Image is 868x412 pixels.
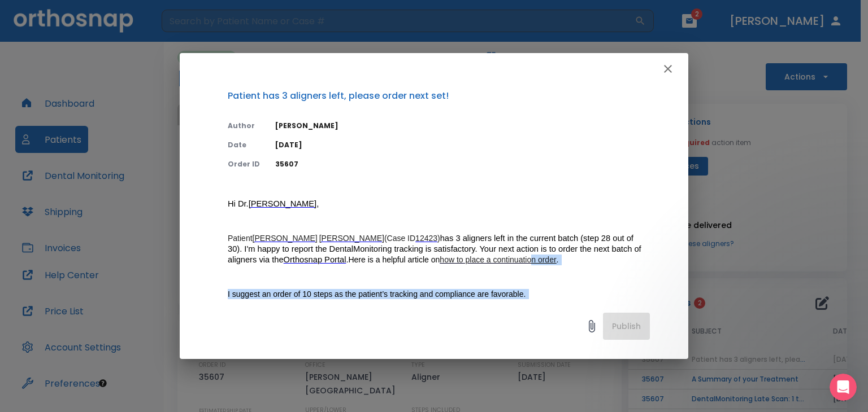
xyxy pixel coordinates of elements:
span: , [316,199,319,208]
span: (Case ID [384,234,415,243]
span: Here is a helpful article on [348,255,440,264]
span: Hi Dr. [228,199,249,208]
p: Author [228,121,262,131]
span: has 3 aligners left in the current batch (step 28 out of 30). I'm happy to report the DentalMonit... [228,234,644,264]
iframe: Intercom live chat [830,374,857,401]
span: [PERSON_NAME] [319,234,384,243]
span: Patient [228,234,253,243]
span: I suggest an order of 10 steps as the patient’s tracking and compliance are favorable. [228,290,526,299]
p: Order ID [228,159,262,169]
span: [PERSON_NAME] [249,199,317,208]
p: [PERSON_NAME] [275,121,650,131]
p: Date [228,140,262,150]
p: Patient has 3 aligners left, please order next set! [228,89,650,103]
a: Orthosnap Portal [284,255,346,265]
a: how to place a continuation order [440,255,556,265]
span: ) [437,234,440,243]
p: 35607 [275,159,650,169]
a: [PERSON_NAME] [319,234,384,243]
a: [PERSON_NAME] [249,199,317,209]
span: [PERSON_NAME] [253,234,318,243]
p: [DATE] [275,140,650,150]
a: [PERSON_NAME] [253,234,318,243]
span: . [557,255,559,264]
span: 12423 [415,234,437,243]
span: . [346,255,348,264]
a: 12423 [415,234,437,243]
